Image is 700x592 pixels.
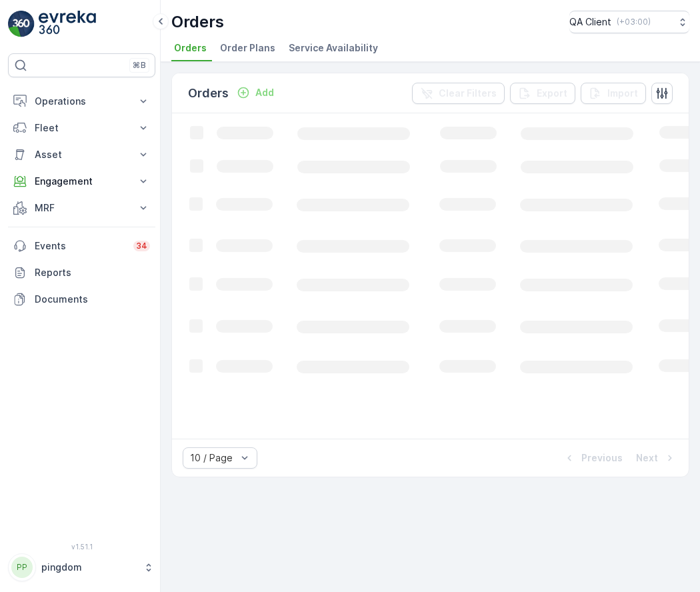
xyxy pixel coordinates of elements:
[635,450,678,466] button: Next
[8,553,155,581] button: PPpingdom
[8,233,155,259] a: Events34
[41,561,137,574] p: pingdom
[35,293,150,306] p: Documents
[35,175,129,188] p: Engagement
[8,168,155,195] button: Engagement
[617,17,651,27] p: ( +03:00 )
[174,41,207,55] span: Orders
[255,86,274,99] p: Add
[231,85,279,101] button: Add
[220,41,275,55] span: Order Plans
[581,451,623,465] p: Previous
[35,266,150,279] p: Reports
[35,148,129,161] p: Asset
[8,286,155,313] a: Documents
[412,83,505,104] button: Clear Filters
[39,11,96,37] img: logo_light-DOdMpM7g.png
[289,41,378,55] span: Service Availability
[569,11,689,33] button: QA Client(+03:00)
[569,15,611,29] p: QA Client
[8,543,155,551] span: v 1.51.1
[636,451,658,465] p: Next
[133,60,146,71] p: ⌘B
[8,11,35,37] img: logo
[8,88,155,115] button: Operations
[510,83,575,104] button: Export
[188,84,229,103] p: Orders
[439,87,497,100] p: Clear Filters
[35,239,125,253] p: Events
[8,195,155,221] button: MRF
[581,83,646,104] button: Import
[11,557,33,578] div: PP
[8,115,155,141] button: Fleet
[8,141,155,168] button: Asset
[35,201,129,215] p: MRF
[537,87,567,100] p: Export
[35,121,129,135] p: Fleet
[35,95,129,108] p: Operations
[171,11,224,33] p: Orders
[136,241,147,251] p: 34
[607,87,638,100] p: Import
[561,450,624,466] button: Previous
[8,259,155,286] a: Reports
